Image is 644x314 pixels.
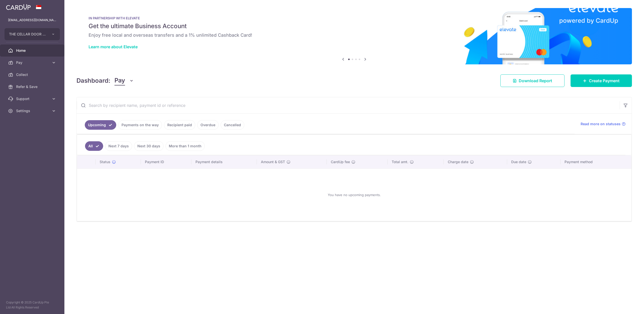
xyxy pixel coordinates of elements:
[500,74,565,87] a: Download Report
[571,74,632,87] a: Create Payment
[77,97,620,113] input: Search by recipient name, payment id or reference
[164,120,195,130] a: Recipient paid
[5,28,60,40] button: THE CELLAR DOOR PTE LTD
[589,78,620,84] span: Create Payment
[141,155,191,168] th: Payment ID
[581,121,626,126] a: Read more on statuses
[331,159,350,164] span: CardUp fee
[6,4,31,10] img: CardUp
[560,155,631,168] th: Payment method
[16,72,49,77] span: Collect
[8,18,56,23] p: [EMAIL_ADDRESS][DOMAIN_NAME]
[83,173,625,217] div: You have no upcoming payments.
[221,120,244,130] a: Cancelled
[511,159,526,164] span: Due date
[9,32,46,37] span: THE CELLAR DOOR PTE LTD
[581,121,621,126] span: Read more on statuses
[85,120,116,130] a: Upcoming
[85,141,103,151] a: All
[89,32,620,38] h6: Enjoy free local and overseas transfers and a 1% unlimited Cashback Card!
[191,155,257,168] th: Payment details
[261,159,285,164] span: Amount & GST
[166,141,205,151] a: More than 1 month
[114,76,134,85] button: Pay
[114,76,125,85] span: Pay
[16,96,49,101] span: Support
[118,120,162,130] a: Payments on the way
[76,8,632,64] img: Renovation banner
[16,60,49,65] span: Pay
[448,159,468,164] span: Charge date
[197,120,219,130] a: Overdue
[392,159,408,164] span: Total amt.
[16,48,49,53] span: Home
[519,78,552,84] span: Download Report
[89,16,620,20] p: IN PARTNERSHIP WITH ELEVATE
[105,141,132,151] a: Next 7 days
[16,108,49,113] span: Settings
[16,84,49,89] span: Refer & Save
[89,22,620,30] h5: Get the ultimate Business Account
[89,44,138,49] a: Learn more about Elevate
[76,76,110,85] h4: Dashboard:
[100,159,110,164] span: Status
[134,141,164,151] a: Next 30 days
